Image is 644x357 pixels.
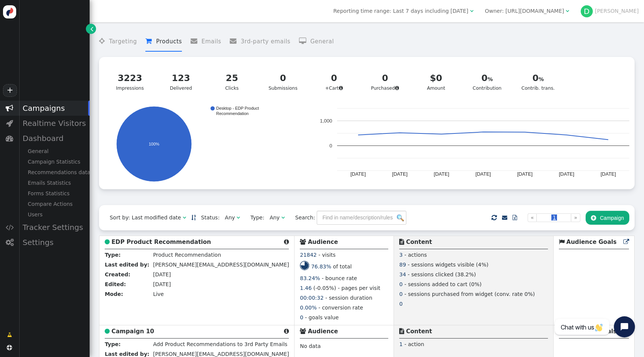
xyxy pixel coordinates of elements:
[623,239,629,245] a: 
[300,285,311,291] span: 1.46
[153,291,164,297] span: Live
[110,214,181,222] div: Sort by: Last modified date
[305,314,339,320] span: - goals value
[2,328,17,342] a: 
[105,281,126,287] b: Edited:
[153,281,171,287] span: [DATE]
[191,38,201,44] span: 
[162,72,200,92] div: Delivered
[515,67,561,97] a: 0Contrib. trans.
[218,313,250,319] span: Send stat.
[158,67,204,97] a: 123Delivered
[408,271,476,277] span: - sessions clicked (38.2%)
[99,32,137,52] li: Targeting
[153,271,171,277] span: [DATE]
[6,239,14,246] span: 
[19,178,90,188] div: Emails Statistics
[559,171,574,177] text: [DATE]
[145,38,156,44] span: 
[520,72,557,92] div: Contrib. trans.
[7,331,12,339] span: 
[260,67,306,97] a: 0Submissions
[191,215,196,220] span: Sorted in descending order
[316,72,353,85] div: 0
[162,72,200,85] div: 123
[195,313,214,319] span: Copy
[3,84,17,97] a: +
[237,215,240,220] span: 
[105,262,149,268] b: Last edited by:
[300,295,324,301] span: 00:00:32
[581,5,593,17] div: D
[149,142,159,146] text: 100%
[559,239,565,245] span: 
[520,72,557,85] div: 0
[183,215,186,220] span: 
[308,328,338,335] b: Audience
[168,313,190,319] span: Delete
[300,314,303,320] span: 0
[105,351,149,357] b: Last edited by:
[214,72,251,85] div: 25
[107,67,153,97] a: 3223Impressions
[517,171,533,177] text: [DATE]
[6,120,13,127] span: 
[6,104,13,112] span: 
[191,32,221,52] li: Emails
[566,8,569,14] span: 
[318,252,336,258] span: - visits
[104,106,314,182] svg: A chart.
[591,215,596,221] span: 
[105,328,110,334] span: 
[333,8,468,14] span: Reporting time range: Last 7 days including [DATE]
[399,262,406,268] span: 89
[19,235,90,250] div: Settings
[105,291,123,297] b: Mode:
[586,211,629,224] button: Campaign
[300,343,320,349] span: No data
[320,118,332,124] text: 1,000
[300,239,306,245] span: 
[19,131,90,146] div: Dashboard
[86,24,96,34] a: 
[469,72,506,92] div: Contribution
[214,72,251,92] div: Clicks
[418,72,455,92] div: Amount
[111,312,128,320] a: Edit
[216,106,259,110] text: Desktop - EDP Product
[406,328,432,335] b: Content
[399,281,403,287] span: 0
[314,106,629,182] div: A chart.
[399,252,403,258] span: 3
[566,239,617,245] b: Audience Goals
[19,101,90,116] div: Campaigns
[470,8,473,14] span: 
[218,312,250,320] a: Send stat.
[153,341,287,347] span: Add Product Recommendations to 3rd Party Emails
[105,341,121,347] b: Type:
[406,239,432,245] b: Content
[404,252,427,258] span: - actions
[404,281,482,287] span: - sessions added to cart (0%)
[19,156,90,167] div: Campaign Statistics
[6,224,14,231] span: 
[392,171,407,177] text: [DATE]
[317,211,406,224] input: Find in name/description/rules
[264,72,302,92] div: Submissions
[111,313,116,319] span: 
[218,313,224,319] span: 
[507,211,522,224] a: 
[153,262,289,268] span: [PERSON_NAME][EMAIL_ADDRESS][DOMAIN_NAME]
[99,38,109,44] span: 
[270,214,280,222] div: Any
[399,239,404,245] span: 
[19,167,90,178] div: Recommendations data
[90,25,93,33] span: 
[313,285,336,291] span: (-0.05%)
[413,67,459,97] a: $0Amount
[19,209,90,220] div: Users
[329,143,332,149] text: 0
[311,67,357,97] a: 0+Cart
[111,72,149,92] div: Impressions
[397,215,404,221] img: icon_search.png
